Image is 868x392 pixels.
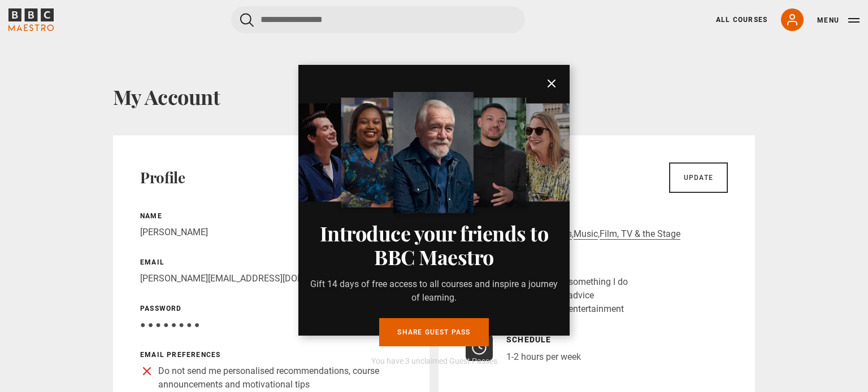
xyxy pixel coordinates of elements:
h1: My Account [113,85,755,108]
a: Music [574,228,598,240]
p: You have 3 unclaimed Guest Passes [307,355,561,367]
a: Update [669,162,728,193]
p: Do not send me personalised recommendations, course announcements and motivational tips [158,364,402,391]
p: [PERSON_NAME] [140,226,402,239]
h2: Profile [140,169,185,187]
button: Toggle navigation [817,15,860,26]
input: Search [231,6,525,33]
h3: Introduce your friends to BBC Maestro [307,221,561,268]
p: Password [140,303,402,314]
span: ● ● ● ● ● ● ● ● [140,319,199,330]
button: Submit the search query [240,13,254,27]
svg: BBC Maestro [8,8,54,31]
p: Topics [506,211,680,223]
p: Email preferences [140,350,402,360]
a: Share guest pass [379,318,488,346]
p: [PERSON_NAME][EMAIL_ADDRESS][DOMAIN_NAME] [140,272,402,285]
a: All Courses [716,15,767,25]
p: Gift 14 days of free access to all courses and inspire a journey of learning. [307,278,561,305]
p: Name [140,211,402,221]
p: , , , [506,227,680,241]
a: Film, TV & the Stage [600,228,680,240]
p: Email [140,257,402,267]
